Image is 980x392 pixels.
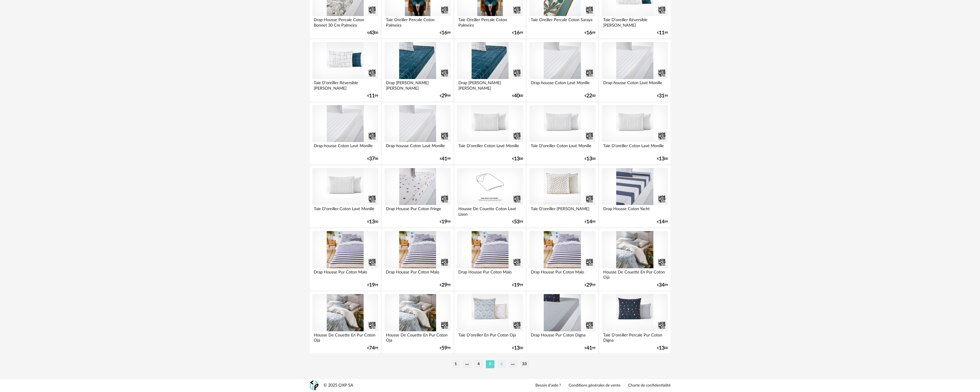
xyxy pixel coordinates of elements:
a: Housse De Couette En Pur Coton Oja €7499 [310,291,381,353]
li: 1 [451,360,460,368]
div: € 99 [512,283,523,287]
div: € 99 [512,220,523,224]
div: Taie D'oreiller Coton Lavé Monille [602,142,668,153]
span: 19 [441,220,447,224]
div: € 00 [512,346,523,350]
a: Drap Housse Pur Coton Digna €4199 [527,291,598,353]
div: Taie D’oreiller [PERSON_NAME] [529,205,595,216]
div: € 99 [440,157,451,161]
span: 13 [369,220,375,224]
div: Housse De Couette En Pur Coton Oja [602,268,668,280]
a: Taie D’oreiller [PERSON_NAME] €1499 [527,166,598,227]
span: 13 [514,346,520,350]
a: Drap [PERSON_NAME] [PERSON_NAME] €4000 [454,40,525,101]
div: Housse De Couette En Pur Coton Oja [384,331,450,343]
a: Taie D’oreiller En Pur Coton Oja €1300 [454,291,525,353]
a: Taie D'oreiller Coton Lavé Monille €1300 [527,103,598,164]
div: € 00 [367,220,378,224]
div: Housse De Couette Coton Lavé Lison [457,205,523,216]
a: Drap Housse Pur Coton Malo €1999 [310,228,381,290]
div: € 99 [657,220,668,224]
div: Drap-housse Coton Lavé Monille [602,79,668,90]
div: Taie Oreiller Percale Coton Palmeira [457,16,523,27]
a: Conditions générales de vente [569,383,620,388]
div: € 99 [440,220,451,224]
div: € 99 [367,94,378,98]
span: 13 [659,346,664,350]
a: Housse De Couette En Pur Coton Oja €3499 [599,228,670,290]
div: € 99 [440,346,451,350]
a: Housse De Couette Coton Lavé Lison €5399 [454,166,525,227]
span: 11 [369,94,375,98]
a: Drap-housse Coton Lavé Monille €4199 [382,103,453,164]
span: 19 [514,283,520,287]
a: Drap [PERSON_NAME] [PERSON_NAME] €2999 [382,40,453,101]
div: Drap [PERSON_NAME] [PERSON_NAME] [384,79,450,90]
li: 4 [474,360,483,368]
span: 13 [586,157,592,161]
div: € 99 [440,31,451,35]
div: € 99 [440,94,451,98]
span: 29 [441,94,447,98]
div: € 99 [585,220,596,224]
a: Drap-housse Coton Lavé Monille €3700 [310,103,381,164]
a: Taie D'oreiller Percale Pur Coton Digna €1300 [599,291,670,353]
span: 22 [586,94,592,98]
span: 37 [369,157,375,161]
a: Drap Housse Pur Coton Malo €2999 [382,228,453,290]
div: € 99 [657,31,668,35]
div: € 00 [367,31,378,35]
div: Drap Housse Pur Coton Malo [384,268,450,280]
div: € 99 [657,94,668,98]
div: Drap Housse Pur Coton Malo [457,268,523,280]
span: 19 [369,283,375,287]
div: Housse De Couette En Pur Coton Oja [312,331,378,343]
div: Taie D’oreiller Réversible [PERSON_NAME] [602,16,668,27]
span: 11 [659,31,664,35]
a: Drap Housse Pur Coton Malo €1999 [454,228,525,290]
div: € 99 [512,31,523,35]
a: Drap-housse Coton Lavé Monille €3199 [599,40,670,101]
span: 41 [441,157,447,161]
a: Besoin d'aide ? [535,383,561,388]
li: 6 [497,360,506,368]
div: Taie D'oreiller Coton Lavé Monille [457,142,523,153]
a: Charte de confidentialité [628,383,671,388]
a: Drap Housse Pur Coton Fringe €1999 [382,166,453,227]
div: € 99 [585,31,596,35]
img: OXP [310,381,318,391]
span: 29 [441,283,447,287]
span: 13 [514,157,520,161]
a: Taie D'oreiller Coton Lavé Monille €1300 [454,103,525,164]
span: 14 [586,220,592,224]
span: 31 [659,94,664,98]
div: € 00 [512,157,523,161]
div: © 2025 OXP SA [324,383,353,388]
div: Drap Housse Pur Coton Fringe [384,205,450,216]
div: € 99 [657,283,668,287]
div: € 99 [440,283,451,287]
div: € 00 [657,346,668,350]
span: 16 [586,31,592,35]
span: 34 [659,283,664,287]
div: Drap Housse Pur Coton Malo [529,268,595,280]
div: € 00 [367,157,378,161]
div: Drap-housse Coton Lavé Monille [529,79,595,90]
a: Drap Housse Coton Yacht €1499 [599,166,670,227]
div: Taie D'oreiller Percale Pur Coton Digna [602,331,668,343]
div: Taie Oreiller Percale Coton Palmeira [384,16,450,27]
div: Drap Housse Percale Coton Bonnet 30 Cm Palmeira [312,16,378,27]
span: 14 [659,220,664,224]
li: 5 [486,360,494,368]
li: 33 [520,360,529,368]
a: Taie D’oreiller Réversible [PERSON_NAME] €1199 [310,40,381,101]
div: Taie Oreiller Percale Coton Saraya [529,16,595,27]
div: Taie D’oreiller En Pur Coton Oja [457,331,523,343]
span: 53 [514,220,520,224]
div: Taie D'oreiller Coton Lavé Monille [529,142,595,153]
div: Taie D’oreiller Réversible [PERSON_NAME] [312,79,378,90]
div: Drap Housse Pur Coton Digna [529,331,595,343]
div: € 99 [585,346,596,350]
span: 43 [369,31,375,35]
a: Drap Housse Pur Coton Malo €2999 [527,228,598,290]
